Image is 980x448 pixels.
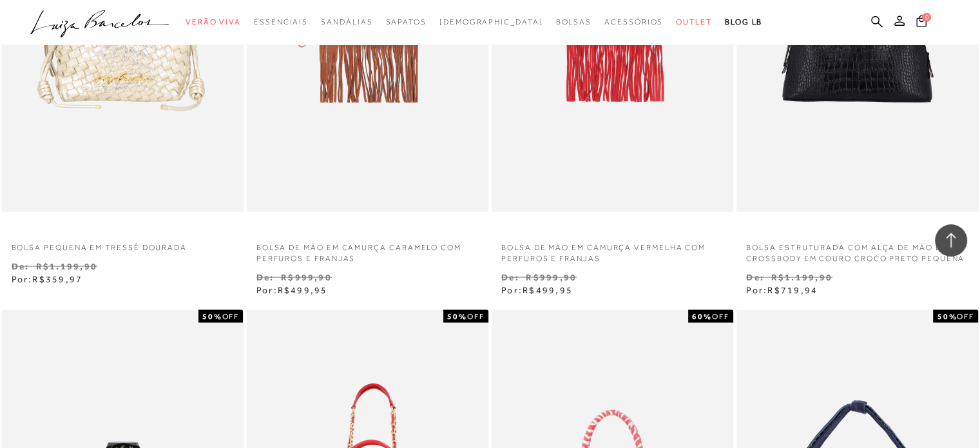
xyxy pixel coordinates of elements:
[186,10,241,34] a: categoryNavScreenReaderText
[746,272,764,282] small: De:
[922,13,931,22] span: 0
[937,312,957,321] strong: 50%
[439,17,543,26] span: [DEMOGRAPHIC_DATA]
[281,272,332,282] small: R$999,90
[254,17,308,26] span: Essenciais
[501,272,519,282] small: De:
[256,272,274,282] small: De:
[2,235,244,253] a: BOLSA PEQUENA EM TRESSÊ DOURADA
[912,14,930,32] button: 0
[256,285,328,295] span: Por:
[523,285,573,295] span: R$499,95
[467,312,485,321] span: OFF
[12,261,30,271] small: De:
[186,17,241,26] span: Verão Viva
[604,17,663,26] span: Acessórios
[492,235,733,264] a: BOLSA DE MÃO EM CAMURÇA VERMELHA COM PERFUROS E FRANJAS
[247,235,488,264] a: BOLSA DE MÃO EM CAMURÇA CARAMELO COM PERFUROS E FRANJAS
[604,10,663,34] a: categoryNavScreenReaderText
[676,17,712,26] span: Outlet
[555,17,591,26] span: Bolsas
[447,312,467,321] strong: 50%
[439,10,543,34] a: noSubCategoriesText
[12,274,83,284] span: Por:
[736,235,978,264] a: BOLSA ESTRUTURADA COM ALÇA DE MÃO E CROSSBODY EM COURO CROCO PRETO PEQUENA
[32,274,82,284] span: R$359,97
[222,312,239,321] span: OFF
[501,285,573,295] span: Por:
[202,312,222,321] strong: 50%
[692,312,712,321] strong: 60%
[254,10,308,34] a: categoryNavScreenReaderText
[746,285,818,295] span: Por:
[725,17,762,26] span: BLOG LB
[771,272,832,282] small: R$1.199,90
[676,10,712,34] a: categoryNavScreenReaderText
[957,312,974,321] span: OFF
[526,272,577,282] small: R$999,90
[767,285,818,295] span: R$719,94
[555,10,591,34] a: categoryNavScreenReaderText
[385,17,426,26] span: Sapatos
[278,285,328,295] span: R$499,95
[725,10,762,34] a: BLOG LB
[321,10,372,34] a: categoryNavScreenReaderText
[321,17,372,26] span: Sandálias
[712,312,729,321] span: OFF
[385,10,426,34] a: categoryNavScreenReaderText
[36,261,97,271] small: R$1.199,90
